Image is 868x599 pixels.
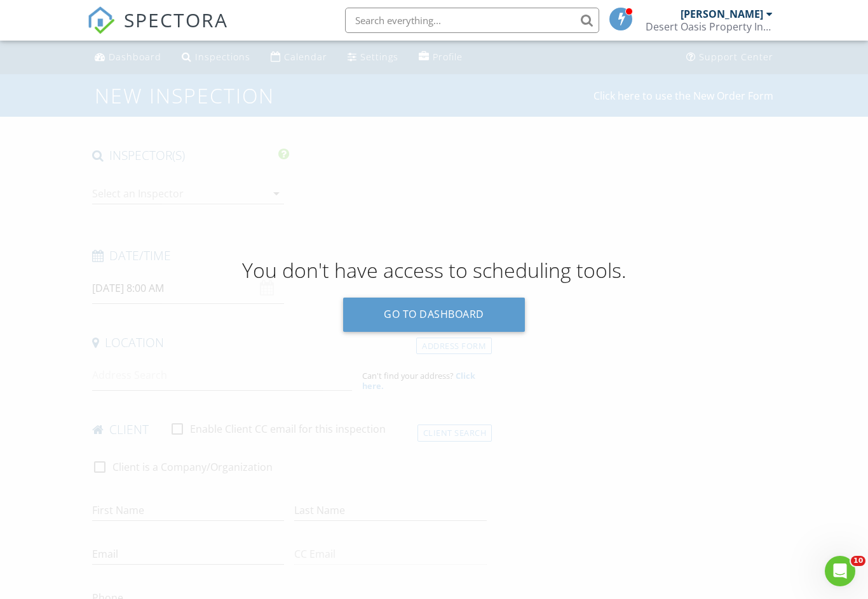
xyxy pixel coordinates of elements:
div: Desert Oasis Property Inspections [646,20,773,33]
a: Go to dashboard [343,298,525,332]
span: SPECTORA [124,6,228,33]
a: SPECTORA [87,17,228,44]
span: 10 [851,556,865,566]
div: [PERSON_NAME] [681,8,763,20]
input: Search everything... [345,8,599,33]
img: The Best Home Inspection Software - Spectora [87,6,115,34]
iframe: Intercom live chat [825,556,855,586]
h2: You don't have access to scheduling tools. [242,258,627,283]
